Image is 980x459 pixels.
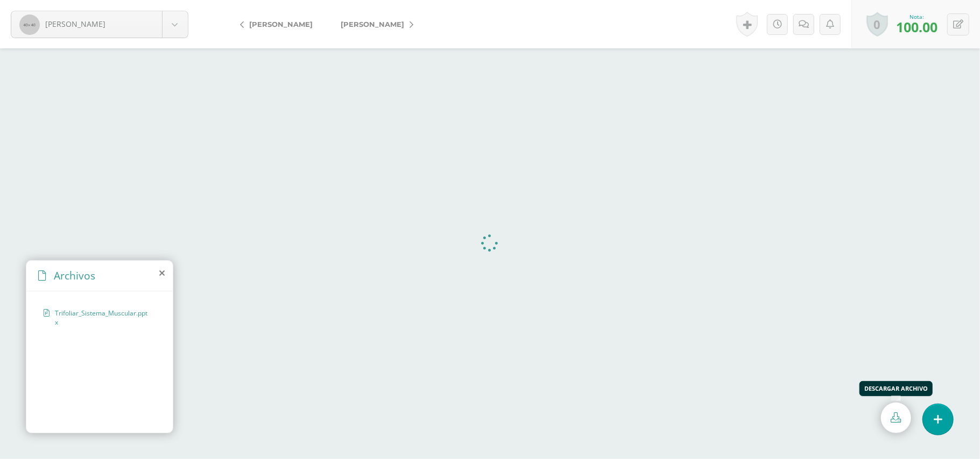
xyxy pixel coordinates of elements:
span: [PERSON_NAME] [249,20,313,28]
span: 100.00 [896,18,937,36]
a: [PERSON_NAME] [327,11,422,37]
span: [PERSON_NAME] [341,20,404,28]
div: Nota: [896,13,937,20]
a: [PERSON_NAME] [231,11,327,37]
span: [PERSON_NAME] [45,19,105,29]
span: Trifoliar_Sistema_Muscular.pptx [55,309,150,327]
a: 0 [866,12,888,37]
span: Archivos [54,268,95,283]
i: close [159,269,165,277]
img: 40x40 [19,15,40,35]
div: Descargar archivo [864,384,928,392]
a: [PERSON_NAME] [11,11,188,38]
